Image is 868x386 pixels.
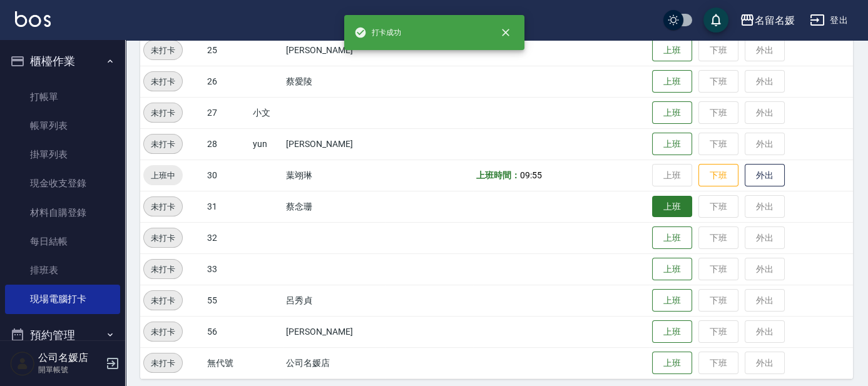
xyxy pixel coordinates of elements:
button: 櫃檯作業 [5,45,120,78]
a: 現場電腦打卡 [5,285,120,313]
td: 25 [204,34,250,66]
button: save [703,8,728,33]
span: 未打卡 [144,138,182,151]
button: 名留名媛 [735,8,800,33]
button: 上班 [652,196,692,218]
b: 上班時間： [476,170,520,180]
button: 預約管理 [5,319,120,352]
button: 上班 [652,133,692,156]
button: 上班 [652,226,692,250]
td: 28 [204,128,250,160]
td: 公司名媛店 [283,347,385,378]
img: Logo [15,11,51,27]
a: 帳單列表 [5,111,120,140]
button: 上班 [652,39,692,62]
span: 未打卡 [144,75,182,88]
button: 上班 [652,320,692,343]
button: 下班 [698,164,738,187]
button: close [492,19,519,46]
button: 外出 [745,164,785,187]
button: 上班 [652,70,692,93]
button: 登出 [805,9,853,32]
a: 現金收支登錄 [5,169,120,198]
a: 每日結帳 [5,227,120,256]
td: 呂秀貞 [283,285,385,316]
td: 33 [204,253,250,285]
span: 未打卡 [144,294,182,307]
a: 打帳單 [5,83,120,111]
span: 未打卡 [144,357,182,370]
span: 未打卡 [144,325,182,338]
div: 名留名媛 [755,13,795,28]
a: 排班表 [5,256,120,285]
td: 31 [204,191,250,222]
button: 上班 [652,258,692,281]
td: 無代號 [204,347,250,378]
td: 葉翊琳 [283,160,385,191]
p: 開單帳號 [38,364,102,375]
td: [PERSON_NAME] [283,34,385,66]
span: 未打卡 [144,106,182,119]
td: 30 [204,160,250,191]
td: 小文 [250,97,283,128]
td: 蔡愛陵 [283,66,385,97]
button: 上班 [652,352,692,375]
td: 55 [204,285,250,316]
img: Person [10,351,35,376]
span: 未打卡 [144,263,182,276]
td: 蔡念珊 [283,191,385,222]
span: 未打卡 [144,200,182,213]
button: 上班 [652,101,692,124]
span: 09:55 [520,170,542,180]
td: 26 [204,66,250,97]
a: 掛單列表 [5,140,120,169]
td: [PERSON_NAME] [283,316,385,347]
td: 32 [204,222,250,253]
td: 56 [204,316,250,347]
span: 打卡成功 [354,26,402,39]
button: 上班 [652,289,692,312]
span: 未打卡 [144,231,182,245]
td: 27 [204,97,250,128]
td: [PERSON_NAME] [283,128,385,160]
span: 未打卡 [144,44,182,57]
h5: 公司名媛店 [38,352,102,364]
a: 材料自購登錄 [5,198,120,227]
span: 上班中 [143,169,183,182]
td: yun [250,128,283,160]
